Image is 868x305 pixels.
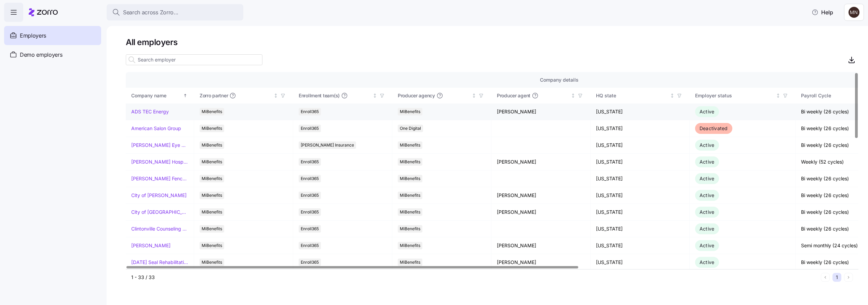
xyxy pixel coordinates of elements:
button: Search across Zorro... [107,4,243,20]
span: MiBenefits [400,192,420,199]
span: MiBenefits [202,175,222,182]
a: City of [PERSON_NAME] [131,192,187,199]
td: [US_STATE] [591,204,690,221]
div: Not sorted [776,93,781,98]
th: Enrollment team(s)Not sorted [293,88,392,103]
th: HQ stateNot sorted [591,88,690,103]
td: [US_STATE] [591,254,690,271]
div: Sorted ascending [183,93,188,98]
div: Employer status [695,92,774,99]
button: Previous page [821,273,830,282]
span: Producer agent [497,92,530,99]
span: MiBenefits [202,125,222,132]
h1: All employers [126,37,858,47]
span: MiBenefits [400,141,420,149]
span: MiBenefits [202,192,222,199]
span: MiBenefits [202,225,222,233]
a: City of [GEOGRAPHIC_DATA] [131,209,188,216]
span: MiBenefits [400,175,420,182]
a: Clintonville Counseling and Wellness [131,225,188,232]
span: One Digital [400,125,421,132]
span: Enrollment team(s) [299,92,340,99]
span: Enroll365 [301,192,319,199]
div: Not sorted [670,93,675,98]
span: Active [700,109,715,114]
div: Not sorted [273,93,278,98]
td: [PERSON_NAME] [491,204,591,221]
td: [PERSON_NAME] [491,254,591,271]
div: Not sorted [571,93,575,98]
span: Zorro partner [200,92,228,99]
span: MiBenefits [400,225,420,233]
td: [PERSON_NAME] [491,237,591,254]
span: MiBenefits [400,259,420,266]
button: 1 [832,273,841,282]
th: Employer statusNot sorted [690,88,796,103]
span: MiBenefits [202,259,222,266]
a: [PERSON_NAME] Fence Company [131,175,188,182]
div: 1 - 33 / 33 [131,274,818,281]
span: Enroll365 [301,175,319,182]
span: Active [700,176,715,181]
a: [PERSON_NAME] [131,242,171,249]
span: MiBenefits [202,208,222,216]
span: Enroll365 [301,208,319,216]
span: Demo employers [20,51,63,59]
span: Producer agency [398,92,435,99]
td: [US_STATE] [591,103,690,120]
span: Active [700,242,715,248]
div: Not sorted [472,93,476,98]
span: Search across Zorro... [123,8,178,17]
span: Active [700,192,715,198]
span: MiBenefits [400,242,420,249]
td: [PERSON_NAME] [491,103,591,120]
span: Enroll365 [301,108,319,115]
div: HQ state [596,92,668,99]
span: Help [812,8,833,16]
span: Enroll365 [301,259,319,266]
span: Active [700,259,715,265]
th: Zorro partnerNot sorted [194,88,293,103]
span: Deactivated [700,125,728,131]
td: [PERSON_NAME] [491,187,591,204]
span: Enroll365 [301,225,319,233]
th: Producer agencyNot sorted [392,88,491,103]
button: Help [806,5,839,19]
a: [PERSON_NAME] Hospitality [131,158,188,165]
div: Company name [131,92,182,99]
span: Enroll365 [301,125,319,132]
span: Employers [20,31,46,40]
span: MiBenefits [202,242,222,249]
a: Demo employers [4,45,101,64]
a: ADS TEC Energy [131,108,169,115]
td: [US_STATE] [591,237,690,254]
td: [US_STATE] [591,187,690,204]
span: Active [700,226,715,232]
div: Not sorted [372,93,377,98]
span: MiBenefits [400,208,420,216]
span: MiBenefits [400,108,420,115]
td: [US_STATE] [591,170,690,187]
span: Active [700,142,715,148]
td: [PERSON_NAME] [491,154,591,170]
a: [PERSON_NAME] Eye Associates [131,142,188,149]
a: American Salon Group [131,125,181,132]
td: [US_STATE] [591,137,690,154]
span: [PERSON_NAME] Insurance [301,141,354,149]
input: Search employer [126,54,262,65]
td: [US_STATE] [591,221,690,237]
span: MiBenefits [202,158,222,166]
a: Employers [4,26,101,45]
td: [US_STATE] [591,120,690,137]
span: Active [700,159,715,165]
span: MiBenefits [202,108,222,115]
span: Enroll365 [301,158,319,166]
a: [DATE] Seal Rehabilitation Center of [GEOGRAPHIC_DATA] [131,259,188,266]
th: Company nameSorted ascending [126,88,194,103]
td: [US_STATE] [591,154,690,170]
img: dc938221b72ee2fbc86e5e09f1355759 [849,7,859,18]
button: Next page [844,273,853,282]
span: Enroll365 [301,242,319,249]
span: MiBenefits [202,141,222,149]
span: Active [700,209,715,215]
